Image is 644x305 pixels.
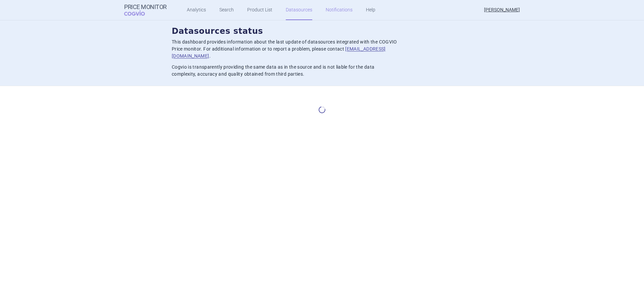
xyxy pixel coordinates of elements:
a: [EMAIL_ADDRESS][DOMAIN_NAME] [172,46,386,59]
p: This dashboard provides information about the last update of datasources integrated with the COGV... [172,39,397,60]
strong: Price Monitor [124,4,167,10]
h2: Datasources status [172,26,472,37]
p: Cogvio is transparently providing the same data as in the source and is not liable for the data c... [172,64,397,78]
a: Price MonitorCOGVIO [124,4,167,16]
span: COGVIO [124,10,154,16]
